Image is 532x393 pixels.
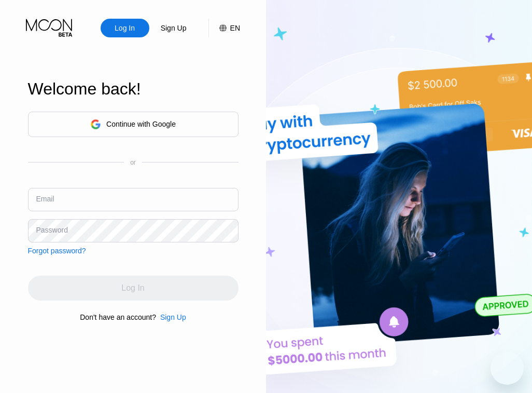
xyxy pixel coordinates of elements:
div: Password [36,226,68,234]
div: Sign Up [156,313,186,321]
div: Log In [101,19,149,37]
div: Welcome back! [28,79,239,99]
iframe: Button to launch messaging window [491,351,524,385]
div: Continue with Google [28,112,239,137]
div: Don't have an account? [80,313,156,321]
div: Log In [114,23,136,33]
div: Sign Up [160,23,188,33]
div: Forgot password? [28,247,86,255]
div: EN [208,19,240,37]
div: Email [36,195,54,203]
div: Continue with Google [106,120,176,128]
div: Sign Up [160,313,186,321]
div: EN [230,24,240,32]
div: or [130,159,136,166]
div: Sign Up [149,19,198,37]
